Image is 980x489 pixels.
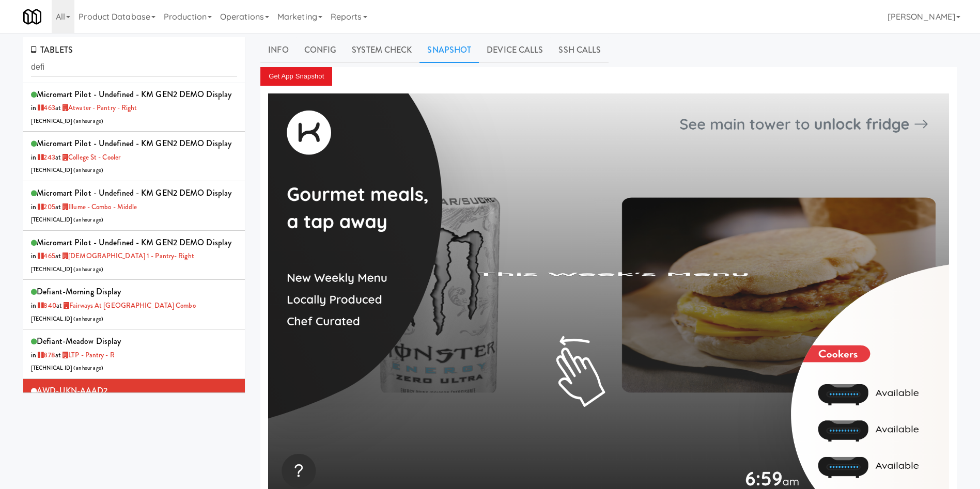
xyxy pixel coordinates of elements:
a: 840 [36,301,56,310]
span: Micromart Pilot - undefined - KM GEN2 DEMO Display [37,187,231,199]
span: an hour ago [76,216,101,224]
span: AWD-UKN-AAAD2 [37,385,107,397]
a: 205 [36,202,55,212]
a: 463 [36,103,55,113]
span: defiant-morning Display [37,286,121,297]
span: an hour ago [76,117,101,125]
li: Micromart Pilot - undefined - KM GEN2 DEMO Displayin 463at Atwater - Pantry - Right[TECHNICAL_ID]... [23,83,245,132]
span: an hour ago [76,265,101,273]
span: in [31,301,56,310]
span: [TECHNICAL_ID] ( ) [31,117,103,125]
a: System Check [344,37,419,63]
span: Micromart Pilot - undefined - KM GEN2 DEMO Display [37,88,231,100]
li: defiant-meadow Displayin 878at LTP - Pantry - R[TECHNICAL_ID] (an hour ago) [23,329,245,379]
span: at [55,350,115,360]
span: at [55,152,120,162]
a: 243 [36,152,55,162]
a: 878 [36,350,55,360]
li: Micromart Pilot - undefined - KM GEN2 DEMO Displayin 465at [DEMOGRAPHIC_DATA] 1 - Pantry- Right[T... [23,231,245,280]
a: College St - Cooler [61,152,120,162]
span: at [55,202,137,212]
span: in [31,350,55,360]
span: an hour ago [76,315,101,323]
span: [TECHNICAL_ID] ( ) [31,364,103,372]
span: an hour ago [76,166,101,174]
span: [TECHNICAL_ID] ( ) [31,265,103,273]
span: [TECHNICAL_ID] ( ) [31,216,103,224]
a: Device Calls [479,37,551,63]
input: Search tablets [31,58,237,77]
li: AWD-UKN-AAAD2in 2-1-2-145(2-1-2-145 (ext))at [MEDICAL_DATA] Insurance[TECHNICAL_ID] (an hour ago) [23,379,245,429]
span: [TECHNICAL_ID] ( ) [31,166,103,174]
a: 465 [36,251,55,261]
span: TABLETS [31,44,73,56]
span: at [55,251,194,261]
span: defiant-meadow Display [37,335,121,347]
span: at [55,103,137,113]
a: Fairways at [GEOGRAPHIC_DATA] Combo [62,301,196,310]
span: an hour ago [76,364,101,372]
a: Snapshot [419,37,479,63]
li: Micromart Pilot - undefined - KM GEN2 DEMO Displayin 205at Illume - Combo - Middle[TECHNICAL_ID] ... [23,181,245,231]
li: Micromart Pilot - undefined - KM GEN2 DEMO Displayin 243at College St - Cooler[TECHNICAL_ID] (an ... [23,132,245,181]
span: in [31,152,55,162]
a: [DEMOGRAPHIC_DATA] 1 - Pantry- Right [61,251,194,261]
span: Micromart Pilot - undefined - KM GEN2 DEMO Display [37,236,231,248]
a: Atwater - Pantry - Right [61,103,137,113]
span: in [31,202,55,212]
span: in [31,251,55,261]
span: [TECHNICAL_ID] ( ) [31,315,103,323]
span: in [31,103,55,113]
button: Get App Snapshot [260,67,332,86]
a: Config [297,37,345,63]
span: at [56,301,196,310]
img: Micromart [23,8,41,26]
a: SSH Calls [551,37,609,63]
a: Illume - Combo - Middle [61,202,137,212]
span: Micromart Pilot - undefined - KM GEN2 DEMO Display [37,137,231,149]
li: defiant-morning Displayin 840at Fairways at [GEOGRAPHIC_DATA] Combo[TECHNICAL_ID] (an hour ago) [23,280,245,329]
a: Info [260,37,296,63]
a: LTP - Pantry - R [61,350,115,360]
